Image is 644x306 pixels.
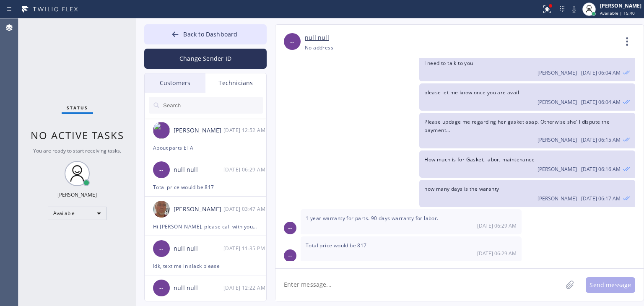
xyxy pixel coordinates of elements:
[174,244,223,254] div: null null
[419,54,635,81] div: 09/30/2025 9:04 AM
[288,251,292,260] span: --
[153,261,258,271] div: Idk, text me in slack please
[159,283,164,293] span: --
[306,242,367,249] span: Total price would be 817
[424,156,535,163] span: How much is for Gasket, labor, maintenance
[48,207,106,220] div: Available
[538,195,577,202] span: [PERSON_NAME]
[153,201,170,218] img: d5dde4b83224b5b0dfd88976ef15868e.jpg
[538,69,577,76] span: [PERSON_NAME]
[600,2,641,9] div: [PERSON_NAME]
[67,105,88,111] span: Status
[223,165,267,174] div: 09/30/2025 9:29 AM
[586,277,635,293] button: Send message
[153,222,258,231] div: Hi [PERSON_NAME], please call with your ETA T731RW
[288,223,292,233] span: --
[144,49,267,69] button: Change Sender ID
[581,69,621,76] span: [DATE] 06:04 AM
[301,209,522,234] div: 09/30/2025 9:29 AM
[419,113,635,148] div: 09/30/2025 9:15 AM
[538,166,577,173] span: [PERSON_NAME]
[153,182,258,192] div: Total price would be 817
[223,283,267,293] div: 09/23/2025 9:22 AM
[538,136,577,143] span: [PERSON_NAME]
[419,83,635,111] div: 09/30/2025 9:04 AM
[419,180,635,207] div: 09/30/2025 9:17 AM
[290,37,294,47] span: --
[477,222,517,229] span: [DATE] 06:29 AM
[223,125,267,135] div: 09/30/2025 9:52 AM
[159,244,164,254] span: --
[174,126,223,135] div: [PERSON_NAME]
[424,185,499,192] span: how many days is the waranty
[419,150,635,178] div: 09/30/2025 9:16 AM
[306,215,439,222] span: 1 year warranty for parts. 90 days warranty for labor.
[424,60,473,67] span: I need to talk to you
[223,244,267,253] div: 09/26/2025 9:35 AM
[183,30,237,38] span: Back to Dashboard
[153,122,170,139] img: 9d646f4bfb2b9747448d1bc39e6ca971.jpeg
[424,118,610,133] span: Please updage me regarding her gasket asap. Otherwise she'll dispute the payment...
[33,147,121,154] span: You are ready to start receiving tasks.
[174,205,223,214] div: [PERSON_NAME]
[159,165,164,175] span: --
[174,165,223,175] div: null null
[424,89,519,96] span: please let me know once you are avail
[153,143,258,153] div: About parts ETA
[57,191,97,198] div: [PERSON_NAME]
[305,43,333,52] div: No address
[538,99,577,106] span: [PERSON_NAME]
[581,136,621,143] span: [DATE] 06:15 AM
[174,283,223,293] div: null null
[600,10,635,16] span: Available | 15:40
[305,33,329,43] a: null null
[205,73,266,93] div: Technicians
[223,204,267,214] div: 09/29/2025 9:47 AM
[31,128,124,142] span: No active tasks
[144,24,267,44] button: Back to Dashboard
[162,97,263,114] input: Search
[477,250,517,257] span: [DATE] 06:29 AM
[568,3,580,15] button: Mute
[581,195,621,202] span: [DATE] 06:17 AM
[301,236,522,262] div: 09/30/2025 9:29 AM
[145,73,205,93] div: Customers
[581,99,621,106] span: [DATE] 06:04 AM
[581,166,621,173] span: [DATE] 06:16 AM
